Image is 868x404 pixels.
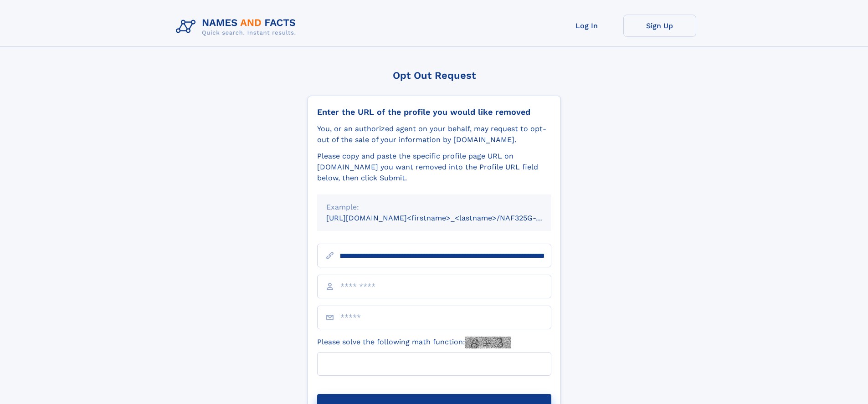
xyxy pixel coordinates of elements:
[550,15,623,37] a: Log In
[308,70,561,81] div: Opt Out Request
[172,15,303,39] img: Logo Names and Facts
[317,107,551,117] div: Enter the URL of the profile you would like removed
[317,123,551,145] div: You, or an authorized agent on your behalf, may request to opt-out of the sale of your informatio...
[317,337,511,348] label: Please solve the following math function:
[326,202,542,213] div: Example:
[326,214,569,222] small: [URL][DOMAIN_NAME]<firstname>_<lastname>/NAF325G-xxxxxxxx
[623,15,696,37] a: Sign Up
[317,151,551,184] div: Please copy and paste the specific profile page URL on [DOMAIN_NAME] you want removed into the Pr...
